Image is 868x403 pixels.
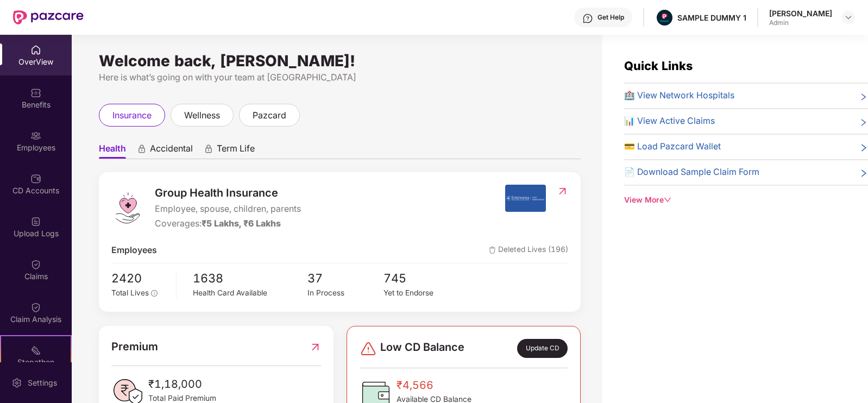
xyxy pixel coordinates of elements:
span: Group Health Insurance [155,185,301,201]
span: ₹1,18,000 [148,376,216,393]
img: svg+xml;base64,PHN2ZyBpZD0iVXBsb2FkX0xvZ3MiIGRhdGEtbmFtZT0iVXBsb2FkIExvZ3MiIHhtbG5zPSJodHRwOi8vd3... [30,216,41,227]
img: svg+xml;base64,PHN2ZyBpZD0iU2V0dGluZy0yMHgyMCIgeG1sbnM9Imh0dHA6Ly93d3cudzMub3JnLzIwMDAvc3ZnIiB3aW... [11,377,22,388]
img: RedirectIcon [557,186,568,197]
div: Welcome back, [PERSON_NAME]! [99,56,581,65]
div: Get Help [597,13,624,22]
span: 2420 [111,269,168,287]
div: Update CD [517,339,568,357]
span: pazcard [253,109,286,122]
span: 745 [383,269,460,287]
span: right [859,91,868,103]
div: Settings [24,377,60,388]
span: Total Lives [111,288,149,297]
img: insurerIcon [505,185,546,212]
span: Health [99,143,126,159]
span: wellness [184,109,220,122]
img: svg+xml;base64,PHN2ZyB4bWxucz0iaHR0cDovL3d3dy53My5vcmcvMjAwMC9zdmciIHdpZHRoPSIyMSIgaGVpZ2h0PSIyMC... [30,345,41,356]
img: svg+xml;base64,PHN2ZyBpZD0iSG9tZSIgeG1sbnM9Imh0dHA6Ly93d3cudzMub3JnLzIwMDAvc3ZnIiB3aWR0aD0iMjAiIG... [30,45,41,55]
span: 1638 [193,269,307,287]
span: ₹4,566 [397,377,471,394]
span: Quick Links [624,59,693,73]
span: ₹5 Lakhs, ₹6 Lakhs [202,218,281,229]
span: 🏥 View Network Hospitals [624,89,734,103]
div: Here is what’s going on with your team at [GEOGRAPHIC_DATA] [99,71,581,84]
div: Coverages: [155,217,301,231]
span: 📊 View Active Claims [624,115,715,128]
img: RedirectIcon [310,338,321,355]
span: Low CD Balance [380,339,464,357]
span: 37 [307,269,383,287]
div: animation [137,144,147,154]
div: [PERSON_NAME] [769,8,832,18]
span: Premium [111,338,158,355]
span: Employee, spouse, children, parents [155,203,301,216]
span: 📄 Download Sample Claim Form [624,166,759,179]
span: Employees [111,244,157,257]
div: View More [624,194,868,206]
div: Admin [769,18,832,27]
span: right [859,168,868,179]
span: Deleted Lives (196) [489,244,568,257]
img: svg+xml;base64,PHN2ZyBpZD0iSGVscC0zMngzMiIgeG1sbnM9Imh0dHA6Ly93d3cudzMub3JnLzIwMDAvc3ZnIiB3aWR0aD... [582,13,593,24]
img: svg+xml;base64,PHN2ZyBpZD0iQ2xhaW0iIHhtbG5zPSJodHRwOi8vd3d3LnczLm9yZy8yMDAwL3N2ZyIgd2lkdGg9IjIwIi... [30,302,41,313]
span: insurance [112,109,152,122]
span: right [859,142,868,154]
span: Accidental [150,143,193,159]
div: Yet to Endorse [383,287,460,299]
img: svg+xml;base64,PHN2ZyBpZD0iQ2xhaW0iIHhtbG5zPSJodHRwOi8vd3d3LnczLm9yZy8yMDAwL3N2ZyIgd2lkdGg9IjIwIi... [30,259,41,270]
div: SAMPLE DUMMY 1 [677,12,746,23]
div: In Process [307,287,383,299]
span: Term Life [217,143,255,159]
img: svg+xml;base64,PHN2ZyBpZD0iRW1wbG95ZWVzIiB4bWxucz0iaHR0cDovL3d3dy53My5vcmcvMjAwMC9zdmciIHdpZHRoPS... [30,130,41,141]
img: logo [111,192,144,224]
span: info-circle [151,290,158,297]
img: svg+xml;base64,PHN2ZyBpZD0iRHJvcGRvd24tMzJ4MzIiIHhtbG5zPSJodHRwOi8vd3d3LnczLm9yZy8yMDAwL3N2ZyIgd2... [844,13,853,22]
img: deleteIcon [489,247,496,254]
div: animation [204,144,213,154]
span: down [664,196,671,204]
span: right [859,117,868,128]
div: Stepathon [1,357,71,368]
div: Health Card Available [193,287,307,299]
img: svg+xml;base64,PHN2ZyBpZD0iRGFuZ2VyLTMyeDMyIiB4bWxucz0iaHR0cDovL3d3dy53My5vcmcvMjAwMC9zdmciIHdpZH... [360,340,377,357]
img: svg+xml;base64,PHN2ZyBpZD0iQmVuZWZpdHMiIHhtbG5zPSJodHRwOi8vd3d3LnczLm9yZy8yMDAwL3N2ZyIgd2lkdGg9Ij... [30,87,41,98]
img: svg+xml;base64,PHN2ZyBpZD0iQ0RfQWNjb3VudHMiIGRhdGEtbmFtZT0iQ0QgQWNjb3VudHMiIHhtbG5zPSJodHRwOi8vd3... [30,173,41,184]
img: New Pazcare Logo [13,10,84,24]
span: 💳 Load Pazcard Wallet [624,140,721,154]
img: Pazcare_Alternative_logo-01-01.png [657,10,672,26]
